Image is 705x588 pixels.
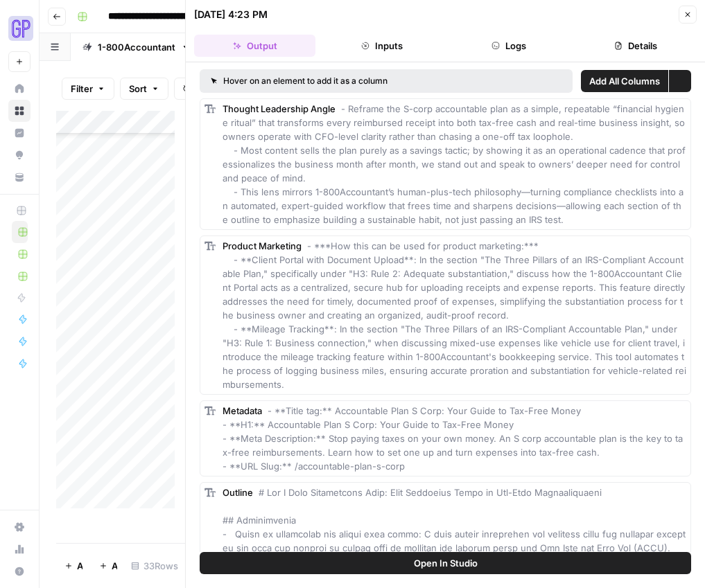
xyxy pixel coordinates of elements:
[125,555,184,577] div: 33 Rows
[56,555,91,577] button: Add Row
[223,405,683,472] span: - **Title tag:** Accountable Plan S Corp: Your Guide to Tax-Free Money - **H1:** Accountable Plan...
[98,40,175,54] div: 1-800Accountant
[575,35,697,57] button: Details
[223,240,302,251] span: Product Marketing
[589,74,660,88] span: Add All Columns
[8,16,33,41] img: Growth Plays Logo
[77,559,82,573] span: Add Row
[449,35,570,57] button: Logs
[62,78,114,100] button: Filter
[223,487,253,498] span: Outline
[414,556,478,570] span: Open In Studio
[8,122,31,144] a: Insights
[8,538,31,560] a: Usage
[8,516,31,538] a: Settings
[194,35,315,57] button: Output
[71,33,202,61] a: 1-800Accountant
[223,405,262,416] span: Metadata
[8,166,31,188] a: Your Data
[223,103,336,114] span: Thought Leadership Angle
[223,103,688,225] span: - Reframe the S-corp accountable plan as a simple, repeatable “financial hygiene ritual” that tra...
[112,559,117,573] span: Add 10 Rows
[211,75,475,87] div: Hover on an element to add it as a column
[8,144,31,166] a: Opportunities
[8,100,31,122] a: Browse
[129,82,147,96] span: Sort
[321,35,442,57] button: Inputs
[8,78,31,100] a: Home
[8,560,31,582] button: Help + Support
[120,78,168,100] button: Sort
[194,8,268,21] div: [DATE] 4:23 PM
[200,552,691,574] button: Open In Studio
[71,82,93,96] span: Filter
[8,11,31,46] button: Workspace: Growth Plays
[223,240,688,390] span: - ***How this can be used for product marketing:*** - **Client Portal with Document Upload**: In ...
[581,70,668,92] button: Add All Columns
[91,555,125,577] button: Add 10 Rows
